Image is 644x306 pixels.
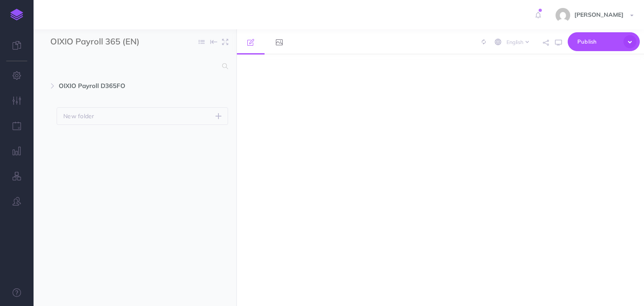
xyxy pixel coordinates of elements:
span: Publish [577,35,619,48]
input: Search [50,59,217,74]
span: [PERSON_NAME] [570,11,628,18]
button: New folder [57,107,228,125]
img: 630b0edcb09e2867cb6f5d9ab3c7654e.jpg [556,8,570,23]
p: New folder [63,112,94,121]
img: logo-mark.svg [10,9,23,21]
input: Documentation Name [50,36,149,48]
button: Publish [568,32,640,51]
span: OIXIO Payroll D365FO [59,81,176,91]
